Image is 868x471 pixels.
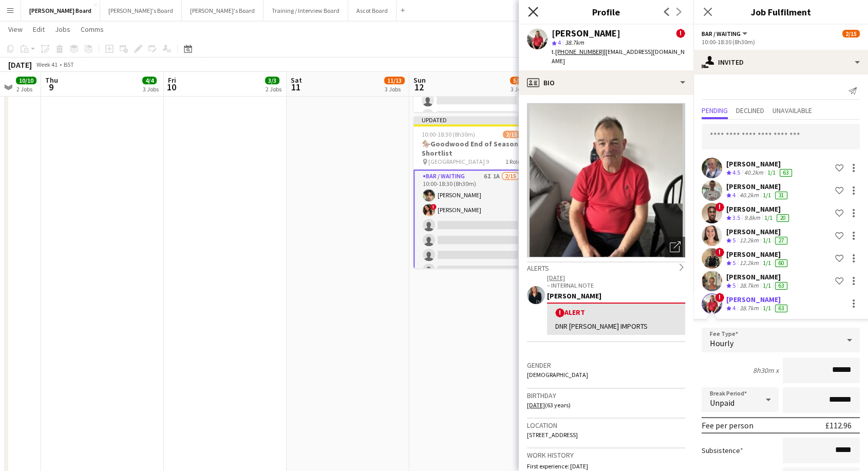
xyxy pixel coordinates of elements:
[527,431,578,439] span: [STREET_ADDRESS]
[527,401,545,409] tcxspan: Call 15-06-1962 via 3CX
[430,204,437,210] span: !
[527,361,685,370] h3: Gender
[552,48,604,55] span: t.
[33,25,45,34] span: Edit
[182,1,263,21] button: [PERSON_NAME]'s Board
[143,85,159,93] div: 3 Jobs
[77,23,108,36] a: Comms
[775,259,787,267] div: 60
[726,295,789,304] div: [PERSON_NAME]
[428,158,489,165] span: [GEOGRAPHIC_DATA] 9
[81,25,104,34] span: Comms
[348,1,397,21] button: Ascot Board
[726,182,789,191] div: [PERSON_NAME]
[825,420,852,430] div: £112.96
[552,29,620,38] div: [PERSON_NAME]
[753,366,779,375] div: 8h30m x
[763,236,771,244] app-skills-label: 1/1
[289,81,302,93] span: 11
[742,214,762,222] div: 9.8km
[413,116,529,124] div: Updated
[764,214,772,221] app-skills-label: 1/1
[777,214,789,222] div: 20
[732,191,735,199] span: 4
[44,81,58,93] span: 9
[676,29,685,38] span: !
[422,130,475,138] span: 10:00-18:30 (8h30m)
[693,5,868,18] h3: Job Fulfilment
[702,107,728,114] span: Pending
[55,25,70,34] span: Jobs
[547,274,565,281] tcxspan: Call 05-09-2025 via 3CX
[555,48,604,55] tcxspan: Call +447788582997 via 3CX
[527,401,571,409] span: (63 years)
[8,25,23,34] span: View
[775,282,787,290] div: 63
[8,60,32,70] div: [DATE]
[738,191,761,200] div: 40.2km
[710,338,733,348] span: Hourly
[742,168,765,177] div: 40.2km
[291,76,302,85] span: Sat
[29,23,49,36] a: Edit
[780,169,792,177] div: 63
[738,304,761,313] div: 38.7km
[775,305,787,312] div: 63
[527,450,685,460] h3: Work history
[412,81,426,93] span: 12
[702,38,860,46] div: 10:00-18:30 (8h30m)
[34,61,60,68] span: Week 41
[413,76,426,85] span: Sun
[558,39,561,46] span: 4
[732,259,735,267] span: 5
[505,158,520,165] span: 1 Role
[527,462,685,470] p: First experience: [DATE]
[266,85,281,93] div: 2 Jobs
[527,371,588,379] span: [DEMOGRAPHIC_DATA]
[763,281,771,289] app-skills-label: 1/1
[547,281,685,289] p: – INTERNAL NOTE
[555,308,677,317] div: Alert
[168,76,176,85] span: Fri
[413,139,529,158] h3: 🏇🏼Goodwood End of Season Shortlist
[842,30,860,37] span: 2/15
[693,50,868,74] div: Invited
[511,85,527,93] div: 3 Jobs
[702,30,749,37] button: Bar / Waiting
[547,291,685,300] div: [PERSON_NAME]
[732,168,740,176] span: 4.5
[715,293,724,302] span: !
[527,261,685,273] div: Alerts
[527,391,685,400] h3: Birthday
[510,77,527,84] span: 5/31
[16,77,36,84] span: 10/10
[767,168,776,176] app-skills-label: 1/1
[702,446,743,455] label: Subsistence
[413,116,529,268] app-job-card: Updated10:00-18:30 (8h30m)2/15🏇🏼Goodwood End of Season Shortlist [GEOGRAPHIC_DATA] 91 RoleBar / W...
[527,103,685,257] img: Crew avatar or photo
[738,236,761,245] div: 12.2km
[726,272,789,281] div: [PERSON_NAME]
[772,107,812,114] span: Unavailable
[726,204,791,214] div: [PERSON_NAME]
[503,130,520,138] span: 2/15
[51,23,74,36] a: Jobs
[552,48,685,65] span: | [EMAIL_ADDRESS][DOMAIN_NAME]
[555,322,677,331] div: DNR [PERSON_NAME] IMPORTS
[665,237,685,257] div: Open photos pop-in
[775,237,787,244] div: 27
[715,248,724,257] span: !
[763,304,771,312] app-skills-label: 1/1
[715,202,724,212] span: !
[732,281,735,289] span: 5
[702,420,753,430] div: Fee per person
[64,61,74,68] div: BST
[384,77,405,84] span: 11/13
[4,23,27,36] a: View
[763,259,771,267] app-skills-label: 1/1
[519,70,693,95] div: Bio
[732,214,740,221] span: 3.5
[726,227,789,236] div: [PERSON_NAME]
[736,107,764,114] span: Declined
[702,30,741,37] span: Bar / Waiting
